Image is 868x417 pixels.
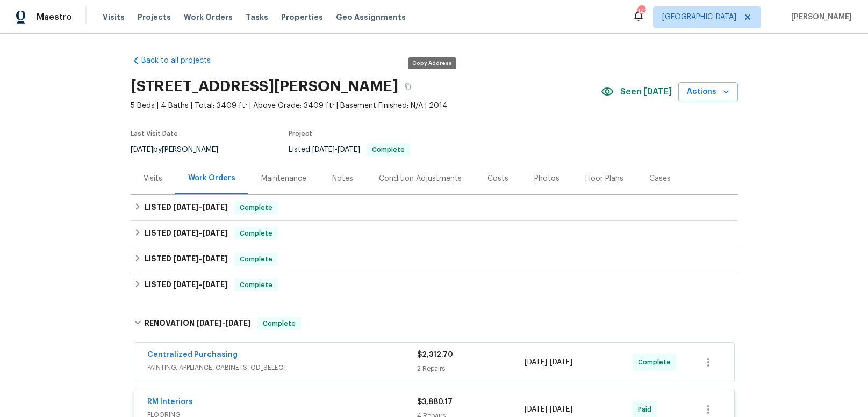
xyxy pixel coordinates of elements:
span: [DATE] [550,406,572,413]
span: - [173,281,228,288]
h2: [STREET_ADDRESS][PERSON_NAME] [131,81,398,92]
span: $3,880.17 [417,398,453,406]
div: Maintenance [261,173,306,184]
span: [PERSON_NAME] [787,12,852,23]
span: Tasks [246,13,268,21]
span: Visits [103,12,125,23]
span: [DATE] [202,281,228,288]
span: - [525,357,572,368]
span: PAINTING, APPLIANCE, CABINETS, OD_SELECT [147,362,417,373]
a: Back to all projects [131,55,234,66]
span: [DATE] [202,229,228,237]
span: [DATE] [525,406,547,413]
span: Complete [235,202,277,213]
span: Listed [289,146,410,153]
span: Work Orders [184,12,233,23]
div: Visits [144,173,162,184]
div: Work Orders [188,173,235,184]
span: [DATE] [225,319,251,327]
span: Complete [368,147,409,153]
div: LISTED [DATE]-[DATE]Complete [131,195,738,221]
span: Properties [281,12,323,23]
div: 145 [637,6,645,17]
span: Last Visit Date [131,130,178,137]
a: RM Interiors [147,398,193,406]
div: Floor Plans [585,173,623,184]
span: $2,312.70 [417,351,453,359]
span: [DATE] [202,255,228,262]
span: Paid [638,404,656,415]
span: - [173,255,228,262]
span: [DATE] [173,255,199,262]
span: [DATE] [338,146,360,153]
h6: RENOVATION [145,317,251,330]
h6: LISTED [145,201,228,214]
div: 2 Repairs [417,363,525,374]
div: LISTED [DATE]-[DATE]Complete [131,246,738,272]
div: Cases [649,173,671,184]
span: Projects [138,12,171,23]
div: Photos [534,173,559,184]
span: - [173,203,228,211]
div: by [PERSON_NAME] [131,143,231,156]
div: Notes [332,173,353,184]
span: [DATE] [173,229,199,237]
span: - [525,404,572,415]
div: LISTED [DATE]-[DATE]Complete [131,272,738,298]
span: [DATE] [550,359,572,366]
span: [GEOGRAPHIC_DATA] [662,12,736,23]
span: [DATE] [196,319,222,327]
h6: LISTED [145,279,228,291]
span: [DATE] [525,359,547,366]
span: [DATE] [173,281,199,288]
span: Complete [259,318,300,329]
span: Project [289,130,312,137]
span: [DATE] [312,146,335,153]
span: Actions [687,85,729,99]
a: Centralized Purchasing [147,351,238,359]
div: Costs [487,173,508,184]
span: [DATE] [131,146,153,153]
h6: LISTED [145,227,228,240]
div: RENOVATION [DATE]-[DATE]Complete [131,306,738,341]
span: Complete [235,254,277,265]
div: LISTED [DATE]-[DATE]Complete [131,221,738,246]
span: [DATE] [202,203,228,211]
div: Condition Adjustments [379,173,462,184]
span: [DATE] [173,203,199,211]
span: Complete [235,228,277,239]
h6: LISTED [145,253,228,266]
span: Maestro [37,12,72,23]
span: - [173,229,228,237]
button: Actions [678,82,738,102]
span: Geo Assignments [336,12,406,23]
span: Complete [235,280,277,290]
span: 5 Beds | 4 Baths | Total: 3409 ft² | Above Grade: 3409 ft² | Basement Finished: N/A | 2014 [131,100,601,111]
span: - [196,319,251,327]
span: Complete [638,357,675,368]
span: - [312,146,360,153]
span: Seen [DATE] [620,86,672,97]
